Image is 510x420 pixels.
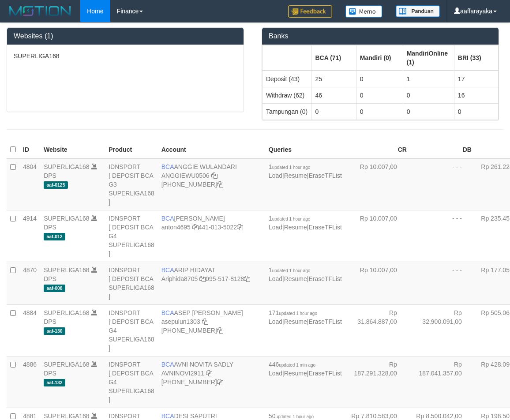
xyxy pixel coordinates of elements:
td: Deposit (43) [262,71,311,87]
td: Rp 10.007,00 [345,210,410,262]
td: 46 [311,87,356,103]
td: Tampungan (0) [262,103,311,120]
span: | | [269,266,342,282]
a: AVNINOVI2911 [161,370,204,377]
th: Group: activate to sort column ascending [262,45,311,71]
span: updated 1 hour ago [279,311,317,316]
td: 0 [356,71,403,87]
span: aaf-132 [44,379,65,386]
span: updated 1 hour ago [272,268,311,273]
span: updated 1 hour ago [275,414,314,419]
td: 4870 [19,262,40,304]
a: Resume [284,318,307,325]
h3: Websites (1) [14,32,237,40]
td: DPS [40,158,105,210]
a: asepulun1303 [161,318,200,325]
th: Queries [265,141,345,158]
a: Load [269,275,282,282]
td: Rp 10.007,00 [345,262,410,304]
span: BCA [161,266,174,274]
td: - - - [410,210,475,262]
td: 4804 [19,158,40,210]
td: 4886 [19,356,40,408]
a: SUPERLIGA168 [44,215,90,222]
td: IDNSPORT [ DEPOSIT BCA G3 SUPERLIGA168 ] [105,158,158,210]
a: Copy 4062281875 to clipboard [217,327,223,334]
td: IDNSPORT [ DEPOSIT BCA G4 SUPERLIGA168 ] [105,210,158,262]
td: ARIP HIDAYAT 095-517-8128 [158,262,265,304]
span: updated 1 min ago [279,363,315,367]
span: BCA [161,361,174,368]
td: 0 [311,103,356,120]
a: SUPERLIGA168 [44,361,90,368]
span: updated 1 hour ago [272,217,311,221]
a: SUPERLIGA168 [44,412,90,420]
a: EraseTFList [308,224,341,231]
a: Copy AVNINOVI2911 to clipboard [206,370,212,377]
a: Copy 4062280135 to clipboard [217,379,223,386]
td: Withdraw (62) [262,87,311,103]
a: Copy 0955178128 to clipboard [244,275,250,282]
a: EraseTFList [308,172,341,179]
td: Rp 10.007,00 [345,158,410,210]
td: 17 [454,71,498,87]
span: 446 [269,361,315,368]
a: Resume [284,172,307,179]
a: Load [269,224,282,231]
span: 50 [269,412,314,420]
a: Load [269,172,282,179]
th: Group: activate to sort column ascending [311,45,356,71]
td: 4914 [19,210,40,262]
td: Rp 187.041.357,00 [410,356,475,408]
td: IDNSPORT [ DEPOSIT BCA G4 SUPERLIGA168 ] [105,304,158,356]
span: 1 [269,266,311,274]
a: Resume [284,224,307,231]
th: Group: activate to sort column ascending [403,45,454,71]
th: Product [105,141,158,158]
a: EraseTFList [308,318,341,325]
span: aaf-008 [44,285,65,292]
td: AVNI NOVITA SADLY [PHONE_NUMBER] [158,356,265,408]
a: Resume [284,275,307,282]
td: 4884 [19,304,40,356]
a: ANGGIEWU0506 [161,172,210,179]
th: Group: activate to sort column ascending [454,45,498,71]
td: 0 [403,87,454,103]
th: Account [158,141,265,158]
td: Rp 187.291.328,00 [345,356,410,408]
span: | | [269,361,342,377]
img: MOTION_logo.png [7,4,74,18]
td: DPS [40,356,105,408]
a: Ariphida8705 [161,275,198,282]
a: SUPERLIGA168 [44,163,90,170]
td: 0 [403,103,454,120]
td: DPS [40,304,105,356]
a: EraseTFList [308,275,341,282]
th: CR [345,141,410,158]
a: Load [269,318,282,325]
td: Rp 31.864.887,00 [345,304,410,356]
a: anton4695 [161,224,191,231]
span: 171 [269,309,317,316]
a: Resume [284,370,307,377]
img: panduan.png [396,5,440,17]
h3: Banks [269,32,492,40]
td: 0 [454,103,498,120]
td: IDNSPORT [ DEPOSIT BCA G4 SUPERLIGA168 ] [105,356,158,408]
th: ID [19,141,40,158]
td: [PERSON_NAME] 441-013-5022 [158,210,265,262]
td: - - - [410,262,475,304]
td: 0 [356,103,403,120]
a: SUPERLIGA168 [44,309,90,316]
img: Button%20Memo.svg [345,5,382,18]
span: BCA [161,309,174,316]
td: ASEP [PERSON_NAME] [PHONE_NUMBER] [158,304,265,356]
td: 1 [403,71,454,87]
span: updated 1 hour ago [272,165,311,170]
span: 1 [269,215,311,222]
a: Load [269,370,282,377]
span: BCA [161,163,174,170]
span: aaf-012 [44,233,65,240]
td: - - - [410,158,475,210]
a: Copy anton4695 to clipboard [192,224,199,231]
